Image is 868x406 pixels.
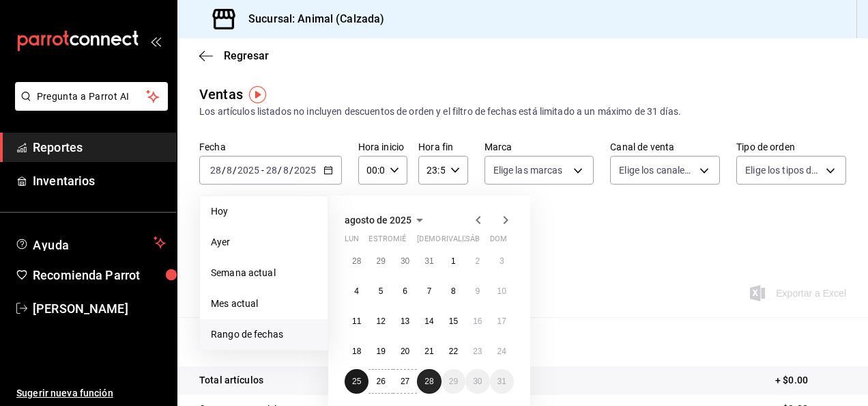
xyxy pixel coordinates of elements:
[211,327,317,342] span: Rango de fechas
[473,316,482,326] abbr: 16 de agosto de 2025
[393,249,417,273] button: 30 de julio de 2025
[465,339,489,364] button: 23 de agosto de 2025
[493,163,563,177] span: Elige las marcas
[293,165,317,176] input: ----
[401,377,409,386] abbr: 27 de agosto de 2025
[376,256,385,266] abbr: 29 de julio de 2025
[358,142,407,152] label: Hora inicio
[379,286,384,296] abbr: 5 de agosto de 2025
[610,142,720,152] label: Canal de venta
[497,316,506,326] abbr: 17 de agosto de 2025
[401,316,409,326] abbr: 13 de agosto de 2025
[10,99,168,113] a: Pregunta a Parrot AI
[237,165,260,176] input: ----
[403,286,407,296] abbr: 6 de agosto de 2025
[345,369,368,394] button: 25 de agosto de 2025
[475,286,480,296] abbr: 9 de agosto de 2025
[345,215,411,226] span: agosto de 2025
[345,339,368,364] button: 18 de agosto de 2025
[393,309,417,334] button: 13 de agosto de 2025
[424,316,433,326] abbr: 14 de agosto de 2025
[368,369,392,394] button: 26 de agosto de 2025
[33,140,83,154] font: Reportes
[211,266,317,280] span: Semana actual
[211,235,317,249] span: Ayer
[345,234,359,249] abbr: lunes
[490,279,514,303] button: 10 de agosto de 2025
[745,163,821,177] span: Elige los tipos de orden
[15,82,168,111] button: Pregunta a Parrot AI
[368,339,392,364] button: 19 de agosto de 2025
[352,377,361,386] abbr: 25 de agosto de 2025
[465,369,489,394] button: 30 de agosto de 2025
[199,105,846,119] div: Los artículos listados no incluyen descuentos de orden y el filtro de fechas está limitado a un m...
[442,369,465,394] button: 29 de agosto de 2025
[401,256,409,266] abbr: 30 de julio de 2025
[199,84,243,105] div: Ventas
[393,279,417,303] button: 6 de agosto de 2025
[265,165,278,176] input: --
[451,256,456,266] abbr: 1 de agosto de 2025
[368,234,411,249] abbr: martes
[497,347,506,356] abbr: 24 de agosto de 2025
[442,309,465,334] button: 15 de agosto de 2025
[233,165,237,176] span: /
[417,279,441,303] button: 7 de agosto de 2025
[199,142,342,152] label: Fecha
[352,347,361,356] abbr: 18 de agosto de 2025
[368,279,392,303] button: 5 de agosto de 2025
[401,347,409,356] abbr: 20 de agosto de 2025
[442,279,465,303] button: 8 de agosto de 2025
[500,256,504,266] abbr: 3 de agosto de 2025
[211,297,317,311] span: Mes actual
[418,142,467,152] label: Hora fin
[289,165,293,176] span: /
[354,286,359,296] abbr: 4 de agosto de 2025
[427,286,432,296] abbr: 7 de agosto de 2025
[449,377,458,386] abbr: 29 de agosto de 2025
[417,369,441,394] button: 28 de agosto de 2025
[345,309,368,334] button: 11 de agosto de 2025
[376,316,385,326] abbr: 12 de agosto de 2025
[475,256,480,266] abbr: 2 de agosto de 2025
[484,142,594,152] label: Marca
[150,36,161,46] button: open_drawer_menu
[490,249,514,273] button: 3 de agosto de 2025
[490,309,514,334] button: 17 de agosto de 2025
[16,388,113,398] font: Sugerir nueva función
[497,286,506,296] abbr: 10 de agosto de 2025
[33,174,95,188] font: Inventarios
[345,249,368,273] button: 28 de julio de 2025
[261,165,264,176] span: -
[465,234,480,249] abbr: sábado
[368,249,392,273] button: 29 de julio de 2025
[199,49,269,62] button: Regresar
[352,256,361,266] abbr: 28 de julio de 2025
[237,11,384,27] h3: Sucursal: Animal (Calzada)
[424,377,433,386] abbr: 28 de agosto de 2025
[249,86,266,103] img: Marcador de información sobre herramientas
[278,165,282,176] span: /
[619,163,695,177] span: Elige los canales de venta
[473,377,482,386] abbr: 30 de agosto de 2025
[393,339,417,364] button: 20 de agosto de 2025
[211,204,317,219] span: Hoy
[417,339,441,364] button: 21 de agosto de 2025
[345,212,428,228] button: agosto de 2025
[376,377,385,386] abbr: 26 de agosto de 2025
[449,316,458,326] abbr: 15 de agosto de 2025
[417,234,497,249] abbr: jueves
[226,165,233,176] input: --
[451,286,456,296] abbr: 8 de agosto de 2025
[490,339,514,364] button: 24 de agosto de 2025
[393,369,417,394] button: 27 de agosto de 2025
[424,256,433,266] abbr: 31 de julio de 2025
[345,279,368,303] button: 4 de agosto de 2025
[393,234,406,249] abbr: miércoles
[497,377,506,386] abbr: 31 de agosto de 2025
[199,373,263,388] p: Total artículos
[442,249,465,273] button: 1 de agosto de 2025
[473,347,482,356] abbr: 23 de agosto de 2025
[376,347,385,356] abbr: 19 de agosto de 2025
